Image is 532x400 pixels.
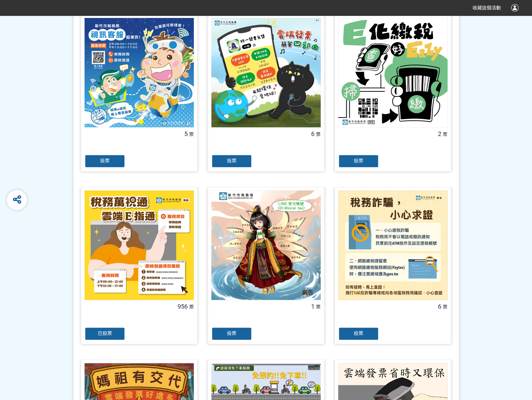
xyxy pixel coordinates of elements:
[184,130,188,137] span: 5
[311,130,315,137] span: 6
[81,187,198,344] a: 956票已投票
[311,303,315,310] span: 1
[227,331,236,336] span: 投票
[316,132,321,137] span: 票
[98,331,112,336] span: 已投票
[189,304,194,310] span: 票
[100,158,110,163] span: 投票
[316,304,321,310] span: 票
[354,158,363,163] span: 投票
[81,14,198,172] a: 5票投票
[208,14,324,172] a: 6票投票
[438,130,441,137] span: 2
[443,132,447,137] span: 票
[438,303,441,310] span: 6
[178,303,188,310] span: 956
[227,158,236,163] span: 投票
[443,304,447,310] span: 票
[208,187,324,344] a: 1票投票
[189,132,194,137] span: 票
[334,187,451,344] a: 6票投票
[472,5,501,10] span: 收藏這個活動
[334,14,451,172] a: 2票投票
[354,331,363,336] span: 投票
